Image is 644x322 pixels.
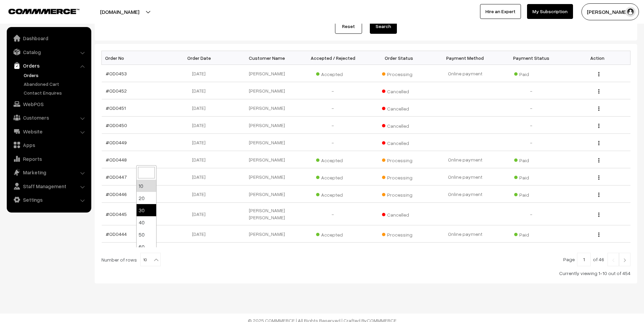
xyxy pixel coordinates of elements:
a: Abandoned Cart [22,80,89,88]
span: Cancelled [382,209,416,218]
td: Online payment [432,168,498,185]
td: [PERSON_NAME] [234,225,300,243]
th: Customer Name [234,51,300,65]
td: - [300,203,366,225]
span: Cancelled [382,86,416,95]
a: Apps [8,139,89,151]
td: - [300,117,366,134]
td: Online payment [432,185,498,203]
span: Accepted [316,229,350,238]
a: #OD0453 [106,71,127,76]
th: Accepted / Rejected [300,51,366,65]
td: - [498,82,565,99]
img: Right [622,258,628,262]
td: [DATE] [168,203,234,225]
li: 20 [137,192,156,204]
span: 10 [140,253,161,266]
td: - [498,99,565,117]
img: Menu [598,158,599,163]
a: Reports [8,153,89,165]
img: Menu [598,89,599,94]
a: WebPOS [8,98,89,110]
button: [DOMAIN_NAME] [76,3,163,20]
a: Website [8,125,89,138]
a: My Subscription [527,4,573,19]
a: #OD0446 [106,191,127,197]
a: Orders [22,72,89,79]
a: #OD0450 [106,122,127,128]
td: [PERSON_NAME] [234,82,300,99]
span: Cancelled [382,121,416,129]
img: Menu [598,193,599,197]
a: COMMMERCE [8,7,68,15]
li: 40 [137,216,156,228]
span: Processing [382,172,416,181]
span: Cancelled [382,138,416,147]
span: Processing [382,229,416,238]
td: [PERSON_NAME] [234,134,300,151]
span: Accepted [316,155,350,164]
td: [PERSON_NAME] [234,151,300,168]
a: Staff Management [8,180,89,192]
td: [DATE] [168,185,234,203]
td: [DATE] [168,65,234,82]
a: Dashboard [8,32,89,44]
img: user [625,7,636,17]
span: Accepted [316,172,350,181]
a: Marketing [8,166,89,178]
a: #OD0448 [106,157,127,163]
button: Search [370,19,397,34]
span: Paid [514,172,548,181]
img: Left [610,258,616,262]
td: [DATE] [168,225,234,243]
td: [DATE] [168,134,234,151]
td: [DATE] [168,117,234,134]
a: #OD0447 [106,174,127,180]
a: #OD0444 [106,231,127,237]
span: Paid [514,69,548,78]
td: - [300,134,366,151]
img: Menu [598,175,599,180]
th: Order Status [366,51,432,65]
td: - [498,134,565,151]
span: Paid [514,229,548,238]
span: Accepted [316,69,350,78]
td: [PERSON_NAME] [234,185,300,203]
td: - [300,99,366,117]
td: [PERSON_NAME] [234,168,300,185]
img: Menu [598,232,599,237]
img: Menu [598,213,599,217]
a: Customers [8,112,89,124]
th: Payment Status [498,51,565,65]
a: Reset [335,19,362,34]
td: Online payment [432,65,498,82]
td: - [498,117,565,134]
td: [DATE] [168,151,234,168]
span: Cancelled [382,103,416,112]
td: [PERSON_NAME] [234,99,300,117]
th: Order Date [168,51,234,65]
img: COMMMERCE [8,9,79,14]
td: [PERSON_NAME] [PERSON_NAME] [234,203,300,225]
td: Online payment [432,151,498,168]
a: Catalog [8,46,89,58]
li: 30 [137,204,156,216]
a: Settings [8,194,89,206]
td: [DATE] [168,82,234,99]
span: Accepted [316,190,350,198]
span: Page [563,256,575,262]
img: Menu [598,106,599,111]
div: Currently viewing 1-10 out of 454 [101,270,630,277]
th: Payment Method [432,51,498,65]
img: Menu [598,72,599,76]
span: Paid [514,155,548,164]
li: 10 [137,180,156,192]
th: Order No [102,51,168,65]
img: Menu [598,124,599,128]
td: Online payment [432,225,498,243]
a: #OD0452 [106,88,127,94]
span: Paid [514,190,548,198]
span: of 46 [593,256,604,262]
span: Number of rows [101,256,137,263]
img: Menu [598,141,599,145]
